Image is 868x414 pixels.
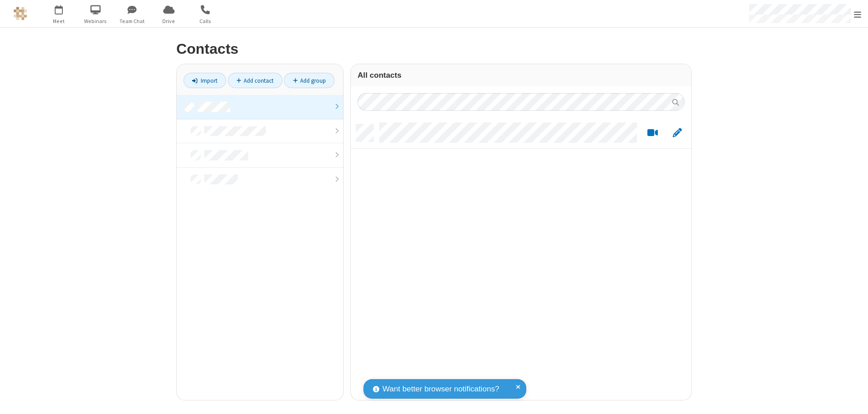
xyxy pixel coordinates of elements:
img: QA Selenium DO NOT DELETE OR CHANGE [14,7,27,20]
span: Webinars [79,17,113,25]
h2: Contacts [176,41,692,57]
a: Add group [284,73,335,88]
span: Team Chat [115,17,149,25]
span: Want better browser notifications? [382,383,499,395]
button: Start a video meeting [644,127,661,139]
span: Meet [42,17,76,25]
a: Import [184,73,226,88]
h3: All contacts [358,71,684,80]
span: Calls [189,17,222,25]
div: grid [351,118,691,400]
button: Edit [668,127,686,139]
a: Add contact [228,73,283,88]
span: Drive [152,17,186,25]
